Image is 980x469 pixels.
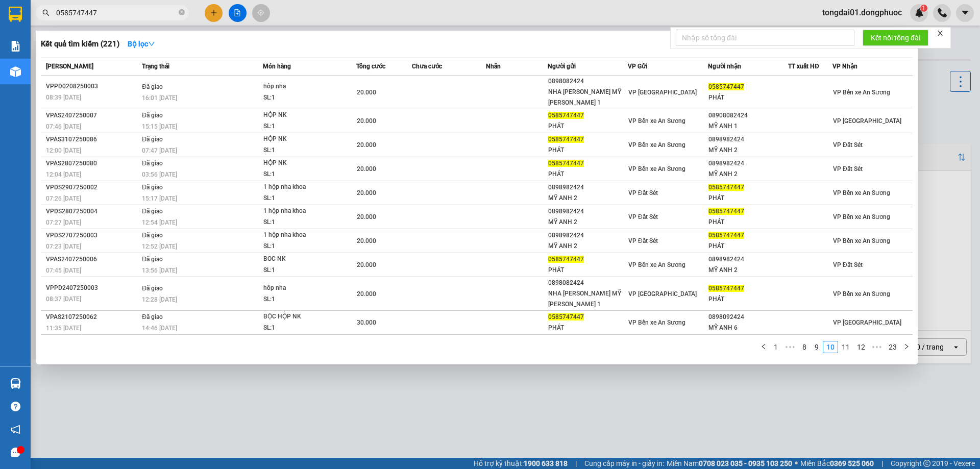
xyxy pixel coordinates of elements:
[263,169,340,180] div: SL: 1
[548,256,584,263] span: 0585747447
[548,323,627,333] div: PHÁT
[708,312,788,323] div: 0898092424
[142,313,163,320] span: Đã giao
[142,136,163,143] span: Đã giao
[46,158,139,169] div: VPAS2807250080
[628,141,685,149] span: VP Bến xe An Sương
[142,267,177,274] span: 13:56 [DATE]
[142,123,177,130] span: 15:15 [DATE]
[548,145,627,156] div: PHÁT
[263,145,340,156] div: SL: 1
[770,341,781,353] a: 1
[263,283,340,294] div: hôp nha
[142,147,177,154] span: 07:47 [DATE]
[179,8,185,18] span: close-circle
[548,193,627,204] div: MỸ ANH 2
[708,110,788,121] div: 08908082424
[142,219,177,226] span: 12:54 [DATE]
[356,63,385,70] span: Tổng cước
[628,237,658,244] span: VP Đất Sét
[548,206,627,217] div: 0898982424
[886,341,900,353] a: 23
[676,30,854,46] input: Nhập số tổng đài
[708,208,744,215] span: 0585747447
[708,265,788,276] div: MỸ ANH 2
[833,117,901,125] span: VP [GEOGRAPHIC_DATA]
[142,171,177,178] span: 03:56 [DATE]
[708,134,788,145] div: 0898982424
[263,241,340,252] div: SL: 1
[46,182,139,193] div: VPDS2907250002
[357,117,376,125] span: 20.000
[937,30,944,37] span: close
[799,341,810,353] a: 8
[798,341,811,353] li: 8
[263,217,340,228] div: SL: 1
[548,112,584,119] span: 0585747447
[357,189,376,196] span: 20.000
[833,319,901,326] span: VP [GEOGRAPHIC_DATA]
[832,63,857,70] span: VP Nhận
[708,121,788,132] div: MỸ ANH 1
[357,290,376,298] span: 20.000
[263,265,340,276] div: SL: 1
[885,341,900,353] li: 23
[548,136,584,143] span: 0585747447
[548,265,627,276] div: PHÁT
[263,110,340,121] div: HỘP NK
[263,323,340,334] div: SL: 1
[811,341,823,353] li: 9
[46,325,81,332] span: 11:35 [DATE]
[357,319,376,326] span: 30.000
[41,39,119,50] h3: Kết quả tìm kiếm ( 221 )
[128,40,155,48] strong: Bộ lọc
[263,254,340,265] div: BOC NK
[708,83,744,90] span: 0585747447
[871,32,920,43] span: Kết nối tổng đài
[119,36,163,52] button: Bộ lọcdown
[854,341,868,353] a: 12
[142,285,163,292] span: Đã giao
[708,294,788,305] div: PHÁT
[708,92,788,103] div: PHÁT
[708,184,744,191] span: 0585747447
[10,66,21,77] img: warehouse-icon
[628,89,697,96] span: VP [GEOGRAPHIC_DATA]
[263,63,291,70] span: Món hàng
[263,230,340,241] div: 1 hộp nha khoa
[142,195,177,202] span: 15:17 [DATE]
[782,341,798,353] li: Previous 5 Pages
[142,112,163,119] span: Đã giao
[548,160,584,167] span: 0585747447
[142,83,163,90] span: Đã giao
[9,7,22,22] img: logo-vxr
[708,241,788,252] div: PHÁT
[42,9,50,16] span: search
[823,341,838,353] a: 10
[46,63,93,70] span: [PERSON_NAME]
[628,189,658,196] span: VP Đất Sét
[263,92,340,104] div: SL: 1
[833,290,890,298] span: VP Bến xe An Sương
[833,237,890,244] span: VP Bến xe An Sương
[853,341,869,353] li: 12
[900,341,913,353] li: Next Page
[548,313,584,320] span: 0585747447
[708,232,744,239] span: 0585747447
[142,296,177,303] span: 12:28 [DATE]
[708,158,788,169] div: 0898982424
[838,341,853,353] li: 11
[142,94,177,102] span: 16:01 [DATE]
[628,261,685,268] span: VP Bến xe An Sương
[142,208,163,215] span: Đã giao
[46,171,81,178] span: 12:04 [DATE]
[263,81,340,92] div: hôp nha
[46,312,139,323] div: VPAS2107250062
[839,341,853,353] a: 11
[46,295,81,303] span: 08:37 [DATE]
[833,189,890,196] span: VP Bến xe An Sương
[46,267,81,274] span: 07:45 [DATE]
[548,169,627,180] div: PHÁT
[46,254,139,265] div: VPAS2407250006
[823,341,838,353] li: 10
